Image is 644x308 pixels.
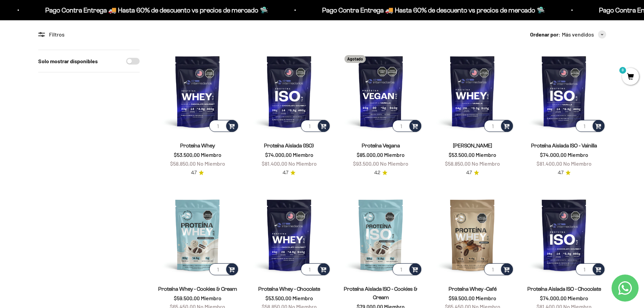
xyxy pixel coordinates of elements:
span: $74.000,00 [265,151,292,158]
span: 4.7 [466,169,472,176]
span: Miembro [201,295,221,301]
span: Ordenar por: [530,30,560,39]
span: No Miembro [380,160,408,167]
span: $59.500,00 [449,295,475,301]
div: Filtros [38,30,140,39]
mark: 0 [619,66,627,74]
span: Miembro [568,151,588,158]
a: Proteína Aislada ISO - Chocolate [527,286,601,292]
span: $53.500,00 [174,151,200,158]
span: No Miembro [288,160,317,167]
span: Miembro [292,295,313,301]
span: $74.000,00 [540,295,567,301]
span: $58.850,00 [445,160,471,167]
p: Pago Contra Entrega 🚚 Hasta 60% de descuento vs precios de mercado 🛸 [320,5,543,16]
span: $81.400,00 [536,160,562,167]
span: 4.7 [283,169,288,176]
button: Más vendidos [562,30,606,39]
a: 4.74.7 de 5.0 estrellas [466,169,479,176]
span: $93.500,00 [353,160,379,167]
a: 4.24.2 de 5.0 estrellas [374,169,387,176]
a: Proteína Aislada (ISO) [264,143,314,148]
a: Proteína Vegana [362,143,400,148]
span: 4.7 [191,169,197,176]
a: 4.74.7 de 5.0 estrellas [191,169,204,176]
a: Proteína Whey - Chocolate [258,286,320,292]
label: Solo mostrar disponibles [38,57,98,66]
span: $53.500,00 [265,295,291,301]
span: $81.400,00 [262,160,287,167]
span: Más vendidos [562,30,594,39]
span: $74.000,00 [540,151,567,158]
a: [PERSON_NAME] [453,143,492,148]
span: Miembro [568,295,588,301]
a: 0 [622,73,639,81]
a: Proteína Aislada ISO - Vainilla [531,143,597,148]
span: No Miembro [563,160,592,167]
span: Miembro [201,151,221,158]
a: Proteína Whey -Café [449,286,497,292]
span: Miembro [293,151,313,158]
span: $59.500,00 [174,295,200,301]
span: $53.500,00 [449,151,475,158]
a: Proteína Aislada ISO - Cookies & Cream [344,286,418,300]
span: 4.2 [374,169,380,176]
a: 4.74.7 de 5.0 estrellas [283,169,295,176]
p: Pago Contra Entrega 🚚 Hasta 60% de descuento vs precios de mercado 🛸 [44,5,266,16]
span: $85.000,00 [357,151,383,158]
span: No Miembro [197,160,225,167]
a: 4.74.7 de 5.0 estrellas [558,169,571,176]
span: $58.850,00 [170,160,196,167]
span: Miembro [476,151,496,158]
span: 4.7 [558,169,564,176]
a: Proteína Whey [180,143,215,148]
span: No Miembro [472,160,500,167]
a: Proteína Whey - Cookies & Cream [158,286,237,292]
span: Miembro [476,295,496,301]
span: Miembro [384,151,405,158]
